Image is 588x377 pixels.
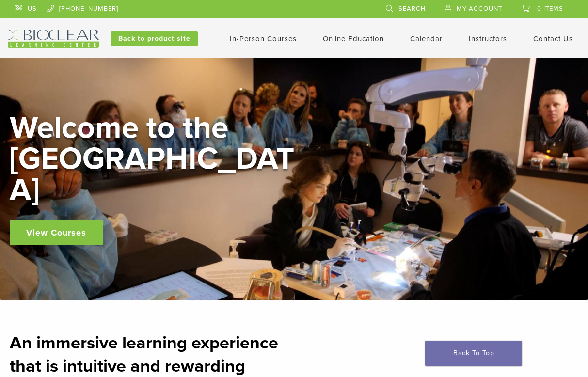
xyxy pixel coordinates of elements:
a: Back To Top [425,341,522,366]
img: Bioclear [8,30,99,48]
a: Back to product site [111,31,198,46]
span: Search [398,5,426,13]
strong: An immersive learning experience that is intuitive and rewarding [10,332,278,377]
a: Online Education [323,34,384,43]
a: Contact Us [533,34,573,43]
a: Instructors [469,34,507,43]
a: Calendar [410,34,443,43]
a: In-Person Courses [230,34,297,43]
span: 0 items [537,5,563,13]
a: View Courses [10,220,103,245]
span: My Account [457,5,502,13]
h2: Welcome to the [GEOGRAPHIC_DATA] [10,112,301,205]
